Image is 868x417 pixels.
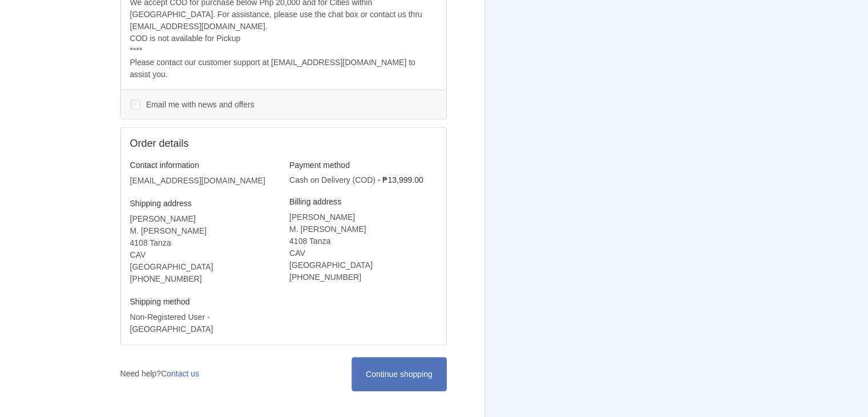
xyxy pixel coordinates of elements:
p: Need help? [120,368,200,380]
a: Continue shopping [352,357,446,391]
span: Email me with news and offers [146,100,255,109]
a: Contact us [161,369,199,378]
h3: Billing address [289,197,437,207]
p: COD is not available for Pickup [130,33,437,45]
h2: Order details [130,137,284,150]
h3: Payment method [289,160,437,170]
span: - ₱13,999.00 [378,175,423,185]
address: [PERSON_NAME] M. [PERSON_NAME] 4108 Tanza CAV [GEOGRAPHIC_DATA] ‎[PHONE_NUMBER] [289,211,437,283]
address: [PERSON_NAME] M. [PERSON_NAME] 4108 Tanza CAV [GEOGRAPHIC_DATA] ‎[PHONE_NUMBER] [130,213,278,285]
bdo: [EMAIL_ADDRESS][DOMAIN_NAME] [130,176,265,185]
h3: Contact information [130,160,278,170]
span: Continue shopping [366,370,433,379]
h3: Shipping address [130,198,278,209]
p: Please contact our customer support at [EMAIL_ADDRESS][DOMAIN_NAME] to assist you. [130,57,437,81]
h3: Shipping method [130,296,278,307]
p: Non-Registered User - [GEOGRAPHIC_DATA] [130,311,278,335]
span: Cash on Delivery (COD) [289,175,376,185]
